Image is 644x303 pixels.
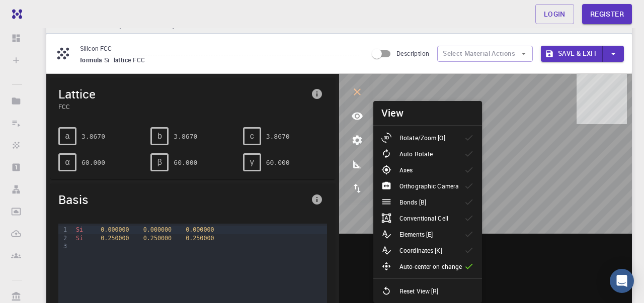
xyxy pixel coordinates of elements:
[381,105,404,121] h6: View
[610,269,634,293] div: Open Intercom Messenger
[186,235,214,242] span: 0.250000
[157,158,162,167] span: β
[143,235,172,242] span: 0.250000
[399,181,459,190] p: Orthographic Camera
[399,214,448,223] p: Conventional Cell
[143,226,172,233] span: 0.000000
[76,226,83,233] span: Si
[250,132,254,141] span: c
[399,230,433,239] p: Elements [E]
[399,246,442,255] p: Coordinates [K]
[307,189,327,210] button: info
[114,56,133,64] span: lattice
[76,235,83,242] span: Si
[82,154,105,171] pre: 60.000
[8,9,22,19] img: logo
[58,226,68,234] div: 1
[541,46,603,62] button: Save & Exit
[101,235,129,242] span: 0.250000
[399,133,445,142] p: Rotate/Zoom [O]
[399,149,433,158] p: Auto Rotate
[133,56,149,64] span: FCC
[58,242,68,250] div: 3
[399,197,426,207] p: Bonds [B]
[266,154,290,171] pre: 60.000
[399,262,462,271] p: Auto-center on change
[582,4,632,24] a: Register
[65,132,70,141] span: a
[250,158,254,167] span: γ
[266,128,290,145] pre: 3.8670
[58,191,307,208] span: Basis
[399,165,413,174] p: Axes
[58,86,307,102] span: Lattice
[104,56,114,64] span: Si
[437,46,533,62] button: Select Material Actions
[174,154,197,171] pre: 60.000
[186,226,214,233] span: 0.000000
[58,234,68,242] div: 2
[399,286,439,295] p: Reset View [R]
[65,158,69,167] span: α
[80,56,104,64] span: formula
[174,128,197,145] pre: 3.8670
[82,128,105,145] pre: 3.8670
[101,226,129,233] span: 0.000000
[535,4,574,24] a: Login
[157,132,162,141] span: b
[307,84,327,104] button: info
[396,49,429,57] span: Description
[58,102,307,111] span: FCC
